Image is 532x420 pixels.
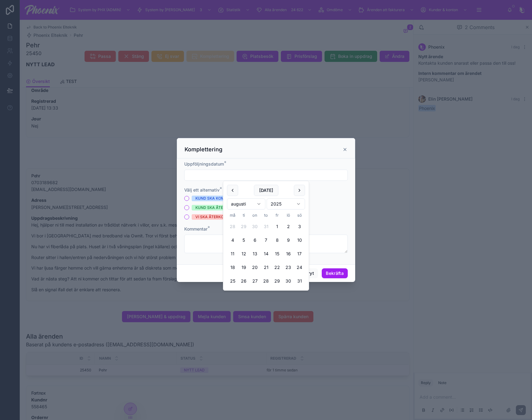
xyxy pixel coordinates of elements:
[283,262,294,273] button: lördag 23 augusti 2025
[260,212,272,219] th: torsdag
[283,275,294,287] button: lördag 30 augusti 2025
[294,221,305,232] button: söndag 3 augusti 2025
[272,221,283,232] button: fredag 1 augusti 2025
[238,212,249,219] th: tisdag
[227,275,238,287] button: måndag 25 augusti 2025
[238,221,249,232] button: tisdag 29 juli 2025
[249,262,260,273] button: onsdag 20 augusti 2025
[260,262,272,273] button: torsdag 21 augusti 2025
[185,146,222,153] h3: Komplettering
[283,235,294,246] button: lördag 9 augusti 2025
[260,248,272,259] button: torsdag 14 augusti 2025
[238,248,249,259] button: tisdag 12 augusti 2025
[227,212,305,287] table: augusti 2025
[227,262,238,273] button: måndag 18 augusti 2025
[254,185,278,196] button: [DATE]
[184,226,207,232] span: Kommentar
[294,262,305,273] button: söndag 24 augusti 2025
[195,205,240,210] div: KUND SKA ÅTERKOMMA
[272,262,283,273] button: fredag 22 augusti 2025
[322,268,348,278] button: Bekräfta
[294,248,305,259] button: söndag 17 augusti 2025
[283,221,294,232] button: lördag 2 augusti 2025
[227,212,238,219] th: måndag
[260,235,272,246] button: torsdag 7 augusti 2025
[260,275,272,287] button: torsdag 28 augusti 2025
[184,161,224,167] span: Uppföljningsdatum
[283,248,294,259] button: lördag 16 augusti 2025
[249,235,260,246] button: onsdag 6 augusti 2025
[227,221,238,232] button: måndag 28 juli 2025
[249,221,260,232] button: onsdag 30 juli 2025
[227,235,238,246] button: måndag 4 augusti 2025
[294,212,305,219] th: söndag
[294,275,305,287] button: söndag 31 augusti 2025
[260,221,272,232] button: torsdag 31 juli 2025
[238,275,249,287] button: tisdag 26 augusti 2025
[272,275,283,287] button: fredag 29 augusti 2025
[272,248,283,259] button: fredag 15 augusti 2025
[184,187,220,193] span: Välj ett alternativ
[294,235,305,246] button: söndag 10 augusti 2025
[249,212,260,219] th: onsdag
[249,248,260,259] button: onsdag 13 augusti 2025
[249,275,260,287] button: onsdag 27 augusti 2025
[272,235,283,246] button: fredag 8 augusti 2025
[238,262,249,273] button: tisdag 19 augusti 2025
[195,214,233,220] div: VI SKA ÅTERKOMMA
[195,196,244,201] div: KUND SKA KOMPLETTERA
[283,212,294,219] th: lördag
[227,248,238,259] button: måndag 11 augusti 2025
[272,212,283,219] th: fredag
[238,235,249,246] button: tisdag 5 augusti 2025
